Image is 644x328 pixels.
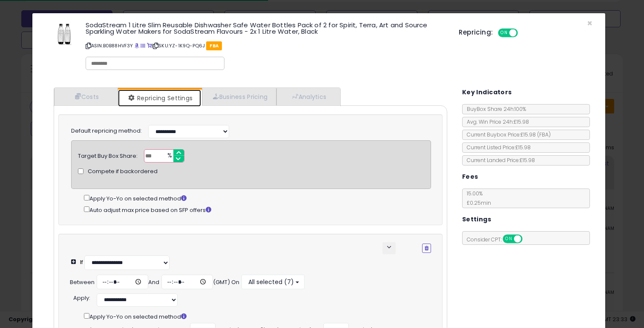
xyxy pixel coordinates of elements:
[206,41,222,50] span: FBA
[520,131,551,138] span: £15.98
[84,205,431,215] div: Auto adjust max price based on SFP offers
[84,311,438,321] div: Apply Yo-Yo on selected method
[73,294,89,302] span: Apply
[73,291,90,302] div: :
[86,39,446,52] p: ASIN: B0B88HVF3Y | SKU: YZ-1K9Q-PQ6J
[463,157,535,164] span: Current Landed Price: £15.98
[503,235,514,243] span: ON
[462,87,512,98] h5: Key Indicators
[162,150,176,163] span: %
[425,246,428,251] i: Remove Condition
[463,199,491,206] span: £0.25 min
[86,22,446,35] h3: SodaStream 1 Litre Slim Reusable Dishwasher Safe Water Bottles Pack of 2 for Spirit, Terra, Art a...
[213,279,239,287] div: (GMT) On
[463,236,534,243] span: Consider CPT:
[537,131,551,138] span: ( FBA )
[587,17,592,29] span: ×
[148,279,159,287] div: And
[202,88,276,105] a: Business Pricing
[463,190,491,206] span: 15.00 %
[463,118,529,125] span: Avg. Win Price 24h: £15.98
[276,88,339,105] a: Analytics
[521,235,535,243] span: OFF
[147,42,152,49] a: Your listing only
[463,105,526,113] span: BuyBox Share 24h: 100%
[135,42,139,49] a: BuyBox page
[385,243,393,251] span: keyboard_arrow_down
[517,29,530,37] span: OFF
[463,131,551,138] span: Current Buybox Price:
[247,278,294,286] span: All selected (7)
[84,193,431,203] div: Apply Yo-Yo on selected method
[70,279,95,287] div: Between
[54,88,118,105] a: Costs
[88,168,158,176] span: Compete if backordered
[499,29,510,37] span: ON
[141,42,145,49] a: All offer listings
[463,144,531,151] span: Current Listed Price: £15.98
[71,127,142,135] label: Default repricing method:
[52,22,77,47] img: 41ppKYOR9vL._SL60_.jpg
[78,149,138,160] div: Target Buy Box Share:
[118,90,201,107] a: Repricing Settings
[462,171,478,182] h5: Fees
[462,214,491,225] h5: Settings
[459,29,493,36] h5: Repricing:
